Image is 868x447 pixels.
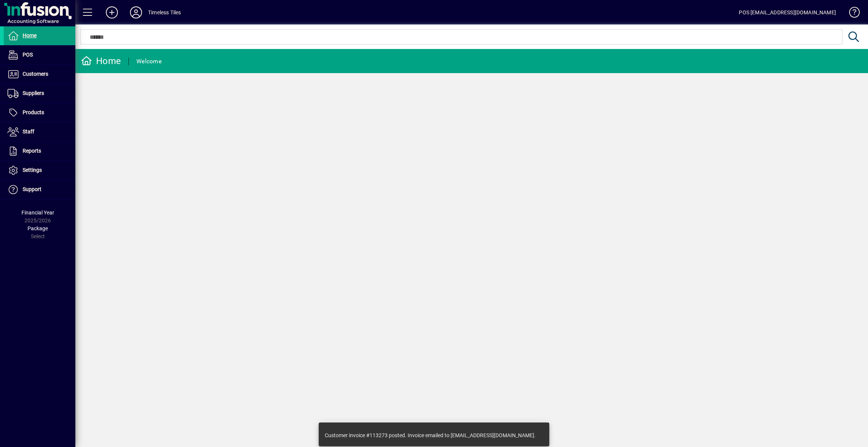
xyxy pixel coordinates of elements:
span: Package [28,225,48,231]
a: Knowledge Base [844,2,859,26]
span: Reports [23,148,41,154]
span: Support [23,186,41,192]
span: POS [23,52,33,58]
a: Customers [4,65,75,84]
a: Staff [4,122,75,141]
div: Timeless Tiles [148,6,181,18]
a: Products [4,103,75,122]
a: POS [4,46,75,64]
span: Customers [23,71,48,77]
button: Profile [124,6,148,19]
span: Staff [23,129,34,135]
div: POS [EMAIL_ADDRESS][DOMAIN_NAME] [739,6,836,18]
div: Welcome [136,55,162,67]
span: Products [23,109,44,115]
span: Financial Year [21,210,54,216]
div: Home [81,55,121,67]
span: Suppliers [23,90,44,96]
a: Support [4,180,75,199]
span: Home [23,32,37,38]
a: Reports [4,142,75,161]
a: Suppliers [4,84,75,103]
button: Add [100,6,124,19]
span: Settings [23,167,42,173]
div: Customer invoice #113273 posted. Invoice emailed to [EMAIL_ADDRESS][DOMAIN_NAME]. [325,432,536,439]
a: Settings [4,161,75,180]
